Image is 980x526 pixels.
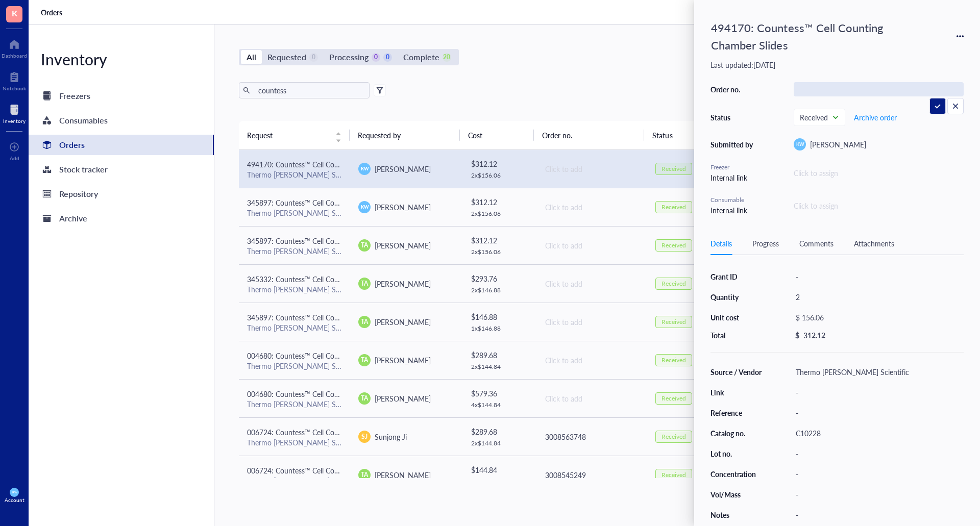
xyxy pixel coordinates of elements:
div: Received [661,318,686,326]
div: Received [661,165,686,173]
div: Click to add [545,355,639,366]
span: Archive order [854,113,897,121]
div: Stock tracker [59,162,108,177]
a: Consumables [29,110,214,131]
div: Order no. [710,85,756,94]
div: 1 x $ 144.84 [471,478,528,486]
span: KW [360,165,369,172]
span: K [12,7,17,19]
button: Archive order [853,109,897,126]
div: $ 312.12 [471,158,528,169]
span: Received [800,113,837,122]
div: Click to add [545,278,639,289]
td: 3008563748 [536,417,647,456]
div: Archive [59,211,87,226]
div: Unit cost [710,313,763,322]
span: [PERSON_NAME] [375,202,431,212]
div: Click to add [545,316,639,328]
div: Attachments [854,238,894,249]
a: Dashboard [2,36,27,59]
div: Thermo [PERSON_NAME] Scientific [247,361,342,370]
span: KW [360,204,369,211]
div: 2 x $ 146.88 [471,286,528,294]
a: Repository [29,184,214,204]
span: TA [361,317,368,327]
div: 2 x $ 156.06 [471,248,528,256]
div: 4 x $ 144.84 [471,401,528,409]
div: Click to add [545,393,639,404]
div: 2 x $ 144.84 [471,439,528,447]
div: Thermo [PERSON_NAME] Scientific [247,399,342,409]
a: Stock tracker [29,159,214,180]
div: - [791,406,964,420]
div: - [791,487,964,502]
span: 345897: Countess™ Cell Counting Chamber Slides [247,197,405,208]
div: - [791,269,964,284]
div: $ 144.84 [471,464,528,475]
div: - [791,508,964,522]
div: - [791,385,964,399]
div: Thermo [PERSON_NAME] Scientific [247,438,342,447]
div: Inventory [3,118,26,124]
div: Freezer [710,163,756,172]
div: Received [661,471,686,479]
div: Reference [710,408,763,417]
span: 004680: Countess™ Cell Counting Chamber Slides [247,350,405,361]
div: Vol/Mass [710,490,763,499]
div: Last updated: [DATE] [710,60,964,69]
span: 345332: Countess™ Cell Counting Chamber Slides [247,274,405,284]
div: Thermo [PERSON_NAME] Scientific [247,476,342,485]
span: KW [796,141,804,148]
div: Progress [752,238,779,249]
div: Received [661,394,686,403]
a: Notebook [3,69,26,91]
th: Status [644,121,718,149]
div: Repository [59,187,98,201]
td: Click to add [536,341,647,379]
span: 004680: Countess™ Cell Counting Chamber Slides [247,389,405,399]
div: Requested [267,50,306,64]
span: TA [361,241,368,250]
a: Orders [41,8,64,17]
td: Click to add [536,150,647,188]
div: $ 146.88 [471,311,528,322]
span: TA [361,356,368,365]
div: Received [661,433,686,441]
div: Click to assign [794,167,964,179]
div: Thermo [PERSON_NAME] Scientific [791,365,964,379]
span: [PERSON_NAME] [375,164,431,174]
div: 0 [383,53,392,62]
div: $ 312.12 [471,235,528,246]
div: $ 293.76 [471,273,528,284]
span: 006724: Countess™ Cell Counting Chamber Slides [247,465,405,475]
span: [PERSON_NAME] [375,470,431,480]
span: SJ [361,432,367,441]
div: C10228 [791,426,964,440]
div: Processing [329,50,369,64]
div: Orders [59,138,85,152]
div: 494170: Countess™ Cell Counting Chamber Slides [706,16,921,56]
div: $ 312.12 [471,196,528,208]
div: Inventory [29,49,214,69]
div: Complete [403,50,439,64]
div: Thermo [PERSON_NAME] Scientific [247,208,342,217]
div: Quantity [710,292,763,302]
div: 3008545249 [545,469,639,481]
div: 1 x $ 146.88 [471,324,528,333]
div: Catalog no. [710,429,763,438]
div: 2 x $ 156.06 [471,210,528,218]
div: Consumables [59,113,108,128]
th: Cost [460,121,533,149]
div: 20 [443,53,451,62]
div: Grant ID [710,272,763,281]
div: $ [795,331,799,340]
a: Archive [29,208,214,229]
div: Thermo [PERSON_NAME] Scientific [247,246,342,256]
td: Click to add [536,188,647,226]
td: Click to add [536,379,647,417]
span: 345897: Countess™ Cell Counting Chamber Slides [247,312,405,322]
th: Order no. [534,121,645,149]
td: 3008545249 [536,456,647,494]
div: 2 [791,290,964,304]
td: Click to add [536,303,647,341]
